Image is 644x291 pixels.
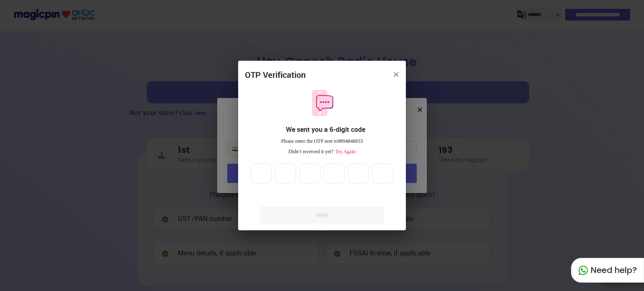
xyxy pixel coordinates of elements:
div: Please enter the OTP sent to 9894848833 [245,138,399,145]
img: otpMessageIcon.11fa9bf9.svg [308,89,336,117]
span: Try Again [333,149,356,155]
div: Didn’t received it yet? [245,148,399,155]
div: Need help? [571,258,644,283]
img: 8zTxi7IzMsfkYqyYgBgfvSHvmzQA9juT1O3mhMgBDT8p5s20zMZ2JbefE1IEBlkXHwa7wAFxGwdILBLhkAAAAASUVORK5CYII= [394,72,399,77]
div: OTP Verification [245,69,306,81]
img: whatapp_green.7240e66a.svg [578,265,588,276]
button: close [389,67,404,82]
a: Verify [260,206,384,224]
div: We sent you a 6-digit code [252,125,399,134]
